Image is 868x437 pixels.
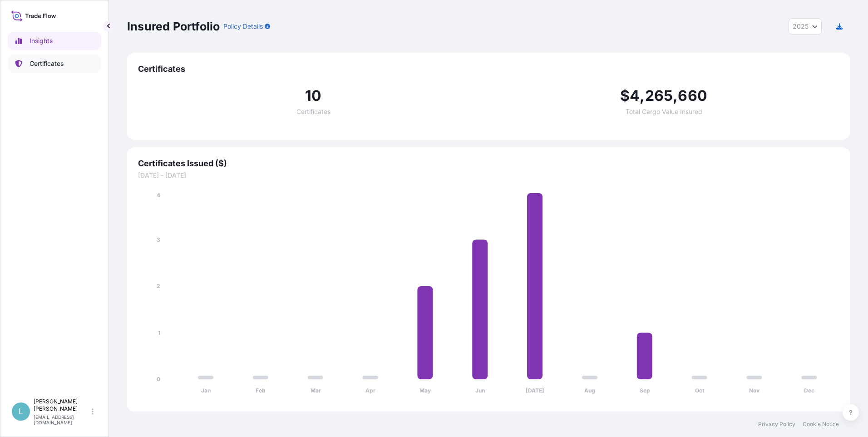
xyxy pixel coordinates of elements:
[296,109,330,115] span: Certificates
[256,387,266,394] tspan: Feb
[803,421,839,428] a: Cookie Notice
[157,376,160,382] tspan: 0
[157,236,160,243] tspan: 3
[30,59,64,68] p: Certificates
[34,398,90,412] p: [PERSON_NAME] [PERSON_NAME]
[158,329,160,336] tspan: 1
[673,89,678,103] span: ,
[630,89,640,103] span: 4
[34,414,90,425] p: [EMAIL_ADDRESS][DOMAIN_NAME]
[678,89,707,103] span: 660
[30,36,53,45] p: Insights
[127,19,220,34] p: Insured Portfolio
[695,387,705,394] tspan: Oct
[138,158,839,169] span: Certificates Issued ($)
[758,421,795,428] a: Privacy Policy
[640,387,650,394] tspan: Sep
[311,387,321,394] tspan: Mar
[419,387,431,394] tspan: May
[223,22,263,31] p: Policy Details
[365,387,375,394] tspan: Apr
[640,89,645,103] span: ,
[645,89,673,103] span: 265
[8,55,101,73] a: Certificates
[793,22,809,31] span: 2025
[620,89,630,103] span: $
[157,192,160,199] tspan: 4
[19,407,23,416] span: L
[305,89,321,103] span: 10
[584,387,595,394] tspan: Aug
[138,64,839,74] span: Certificates
[475,387,485,394] tspan: Jun
[201,387,211,394] tspan: Jan
[749,387,760,394] tspan: Nov
[157,283,160,289] tspan: 2
[8,32,101,50] a: Insights
[626,109,702,115] span: Total Cargo Value Insured
[138,171,839,180] span: [DATE] - [DATE]
[789,18,822,35] button: Year Selector
[804,387,814,394] tspan: Dec
[526,387,544,394] tspan: [DATE]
